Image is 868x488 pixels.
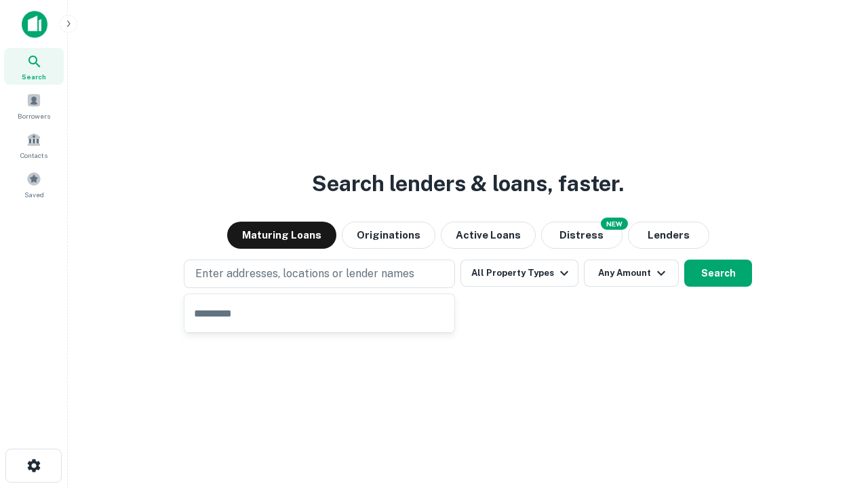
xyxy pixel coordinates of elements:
button: Any Amount [584,260,679,287]
button: Search [684,260,752,287]
span: Search [22,71,46,82]
p: Enter addresses, locations or lender names [195,266,414,282]
span: Saved [24,189,44,200]
div: NEW [601,218,628,230]
button: Originations [342,222,435,249]
button: Maturing Loans [227,222,336,249]
img: capitalize-icon.png [22,11,47,38]
button: Active Loans [441,222,536,249]
button: Lenders [628,222,709,249]
button: Enter addresses, locations or lender names [184,260,455,288]
span: Contacts [20,150,47,161]
h3: Search lenders & loans, faster. [312,167,624,200]
button: Search distressed loans with lien and other non-mortgage details. [541,222,623,249]
a: Borrowers [4,87,64,124]
a: Search [4,48,64,85]
a: Saved [4,166,64,203]
button: All Property Types [460,260,578,287]
iframe: Chat Widget [800,380,868,445]
span: Borrowers [18,110,50,121]
a: Contacts [4,127,64,163]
